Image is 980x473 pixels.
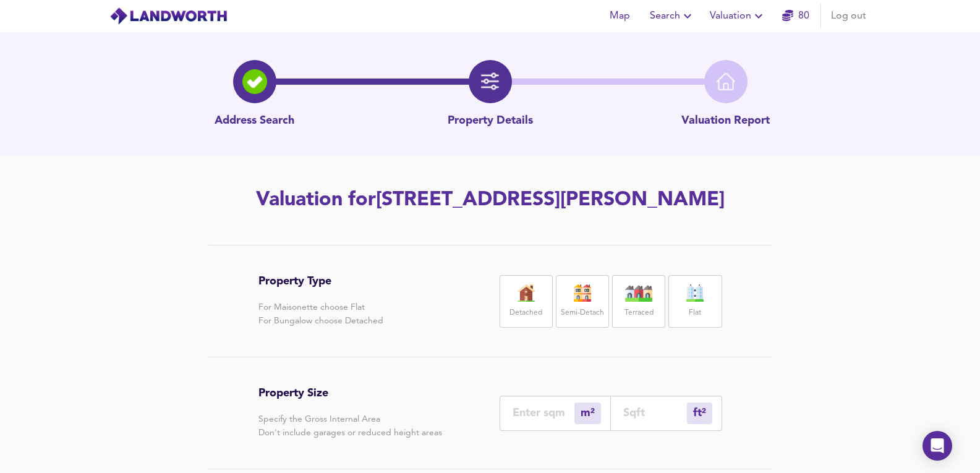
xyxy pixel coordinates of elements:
[258,386,442,400] h3: Property Size
[680,284,710,302] img: flat-icon
[448,113,533,129] p: Property Details
[258,412,442,440] p: Specify the Gross Internal Area Don't include garages or reduced height areas
[623,284,654,302] img: house-icon
[600,4,640,28] button: Map
[681,113,770,129] p: Valuation Report
[567,284,598,302] img: house-icon
[710,7,766,25] span: Valuation
[668,275,722,328] div: Flat
[140,187,840,214] h2: Valuation for [STREET_ADDRESS][PERSON_NAME]
[831,7,866,25] span: Log out
[687,403,712,424] div: m²
[650,7,695,25] span: Search
[705,4,771,28] button: Valuation
[509,305,542,321] label: Detached
[717,72,735,91] img: home-icon
[689,305,701,321] label: Flat
[574,403,601,424] div: m²
[623,406,687,419] input: Sqft
[511,284,542,302] img: house-icon
[109,7,228,25] img: logo
[258,300,383,328] p: For Maisonette choose Flat For Bungalow choose Detached
[782,7,809,25] a: 80
[258,275,383,288] h3: Property Type
[826,4,871,28] button: Log out
[645,4,700,28] button: Search
[624,305,654,321] label: Terraced
[513,406,574,419] input: Enter sqm
[605,7,635,25] span: Map
[556,275,609,328] div: Semi-Detach
[242,69,267,94] img: search-icon
[500,275,553,328] div: Detached
[481,72,500,91] img: filter-icon
[776,4,816,28] button: 80
[922,431,952,461] div: Open Intercom Messenger
[612,275,665,328] div: Terraced
[561,305,604,321] label: Semi-Detach
[215,113,294,129] p: Address Search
